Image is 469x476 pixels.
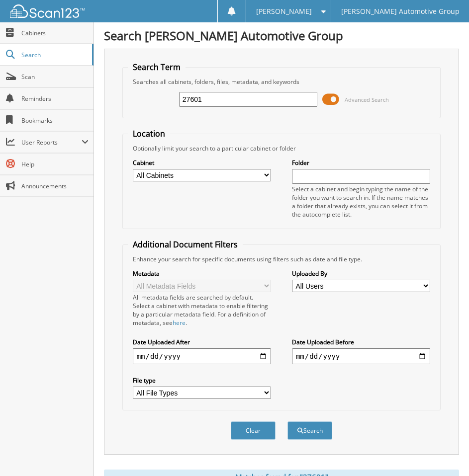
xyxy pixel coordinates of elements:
input: end [292,348,430,364]
button: Clear [231,421,276,440]
div: Enhance your search for specific documents using filters such as date and file type. [128,255,436,263]
img: scan123-logo-white.svg [10,4,85,18]
label: Folder [292,159,430,167]
span: Bookmarks [21,116,89,125]
span: Reminders [21,94,89,103]
span: Announcements [21,182,89,190]
label: Uploaded By [292,269,430,278]
label: Metadata [133,269,271,278]
span: Search [21,51,87,59]
span: [PERSON_NAME] [256,8,312,14]
label: Date Uploaded After [133,338,271,346]
span: Scan [21,73,89,81]
span: [PERSON_NAME] Automotive Group [341,8,460,14]
div: All metadata fields are searched by default. Select a cabinet with metadata to enable filtering b... [133,293,271,327]
span: Help [21,160,89,168]
label: Cabinet [133,159,271,167]
legend: Location [128,128,170,139]
h1: Search [PERSON_NAME] Automotive Group [104,27,459,44]
label: File type [133,376,271,385]
legend: Search Term [128,62,186,73]
span: User Reports [21,138,82,147]
button: Search [287,421,332,440]
label: Date Uploaded Before [292,338,430,346]
a: here [173,318,186,327]
input: start [133,348,271,364]
span: Advanced Search [345,96,389,103]
div: Select a cabinet and begin typing the name of the folder you want to search in. If the name match... [292,185,430,219]
div: Searches all cabinets, folders, files, metadata, and keywords [128,78,436,86]
div: Optionally limit your search to a particular cabinet or folder [128,144,436,153]
legend: Additional Document Filters [128,239,243,250]
span: Cabinets [21,29,89,37]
